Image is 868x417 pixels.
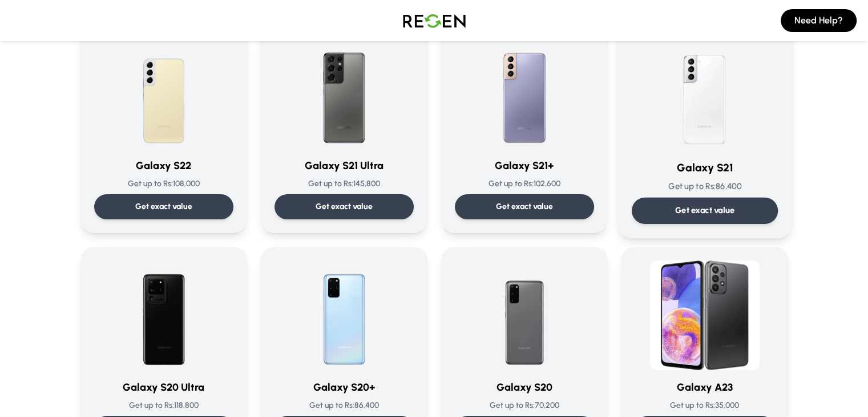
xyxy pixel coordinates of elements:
img: Galaxy S21 Ultra [289,39,399,149]
img: Galaxy S20 Ultra [109,260,219,370]
p: Get up to Rs: 70,200 [455,400,594,411]
h3: Galaxy S20+ [274,379,414,395]
p: Get up to Rs: 35,000 [635,400,774,411]
p: Get up to Rs: 102,600 [455,178,594,190]
p: Get up to Rs: 145,800 [274,178,414,190]
p: Get up to Rs: 118,800 [94,400,233,411]
h3: Galaxy S22 [94,158,233,174]
p: Get up to Rs: 86,400 [274,400,414,411]
h3: Galaxy S21 Ultra [274,158,414,174]
img: Galaxy A23 [650,260,760,370]
h3: Galaxy S20 Ultra [94,379,233,395]
img: Galaxy S21 [647,34,762,150]
h3: Galaxy S21 [631,159,777,176]
img: Galaxy S22 [109,39,219,149]
p: Get exact value [135,201,192,212]
p: Get up to Rs: 86,400 [631,181,777,193]
p: Get exact value [316,201,373,212]
img: Galaxy S20 [470,260,579,370]
p: Get exact value [496,201,553,212]
img: Galaxy S20+ [289,260,399,370]
button: Need Help? [781,9,857,32]
img: Galaxy S21+ [470,39,579,149]
h3: Galaxy A23 [635,379,774,395]
p: Get exact value [675,205,734,216]
img: Logo [394,5,474,37]
h3: Galaxy S21+ [455,158,594,174]
p: Get up to Rs: 108,000 [94,178,233,190]
h3: Galaxy S20 [455,379,594,395]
